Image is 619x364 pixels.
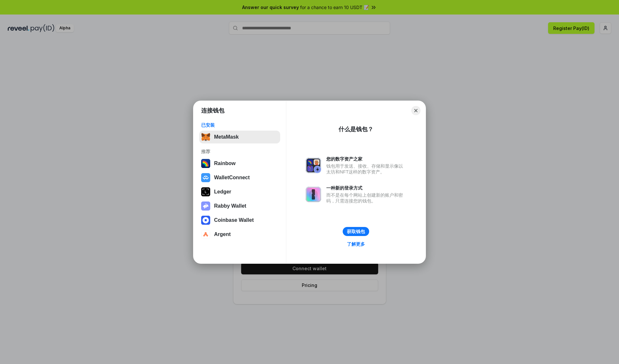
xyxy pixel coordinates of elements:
[201,230,210,239] img: svg+xml,%3Csvg%20width%3D%2228%22%20height%3D%2228%22%20viewBox%3D%220%200%2028%2028%22%20fill%3D...
[199,228,280,241] button: Argent
[347,229,365,234] div: 获取钱包
[326,156,406,162] div: 您的数字资产之家
[199,185,280,198] button: Ledger
[201,187,210,196] img: svg+xml,%3Csvg%20xmlns%3D%22http%3A%2F%2Fwww.w3.org%2F2000%2Fsvg%22%20width%3D%2228%22%20height%3...
[201,149,278,154] div: 推荐
[339,125,373,133] div: 什么是钱包？
[306,187,321,202] img: svg+xml,%3Csvg%20xmlns%3D%22http%3A%2F%2Fwww.w3.org%2F2000%2Fsvg%22%20fill%3D%22none%22%20viewBox...
[343,240,369,248] a: 了解更多
[214,189,231,195] div: Ledger
[199,200,280,212] button: Rabby Wallet
[214,231,231,237] div: Argent
[201,107,224,114] h1: 连接钱包
[199,214,280,227] button: Coinbase Wallet
[201,133,210,142] img: svg+xml,%3Csvg%20fill%3D%22none%22%20height%3D%2233%22%20viewBox%3D%220%200%2035%2033%22%20width%...
[343,227,369,236] button: 获取钱包
[214,203,246,209] div: Rabby Wallet
[201,159,210,168] img: svg+xml,%3Csvg%20width%3D%22120%22%20height%3D%22120%22%20viewBox%3D%220%200%20120%20120%22%20fil...
[214,161,236,166] div: Rainbow
[199,171,280,184] button: WalletConnect
[347,241,365,247] div: 了解更多
[214,217,254,223] div: Coinbase Wallet
[306,158,321,173] img: svg+xml,%3Csvg%20xmlns%3D%22http%3A%2F%2Fwww.w3.org%2F2000%2Fsvg%22%20fill%3D%22none%22%20viewBox...
[326,185,406,191] div: 一种新的登录方式
[201,216,210,225] img: svg+xml,%3Csvg%20width%3D%2228%22%20height%3D%2228%22%20viewBox%3D%220%200%2028%2028%22%20fill%3D...
[214,134,239,140] div: MetaMask
[201,173,210,182] img: svg+xml,%3Csvg%20width%3D%2228%22%20height%3D%2228%22%20viewBox%3D%220%200%2028%2028%22%20fill%3D...
[326,163,406,175] div: 钱包用于发送、接收、存储和显示像以太坊和NFT这样的数字资产。
[326,192,406,204] div: 而不是在每个网站上创建新的账户和密码，只需连接您的钱包。
[411,106,420,115] button: Close
[201,122,278,128] div: 已安装
[199,157,280,170] button: Rainbow
[214,175,250,181] div: WalletConnect
[199,131,280,143] button: MetaMask
[201,202,210,211] img: svg+xml,%3Csvg%20xmlns%3D%22http%3A%2F%2Fwww.w3.org%2F2000%2Fsvg%22%20fill%3D%22none%22%20viewBox...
